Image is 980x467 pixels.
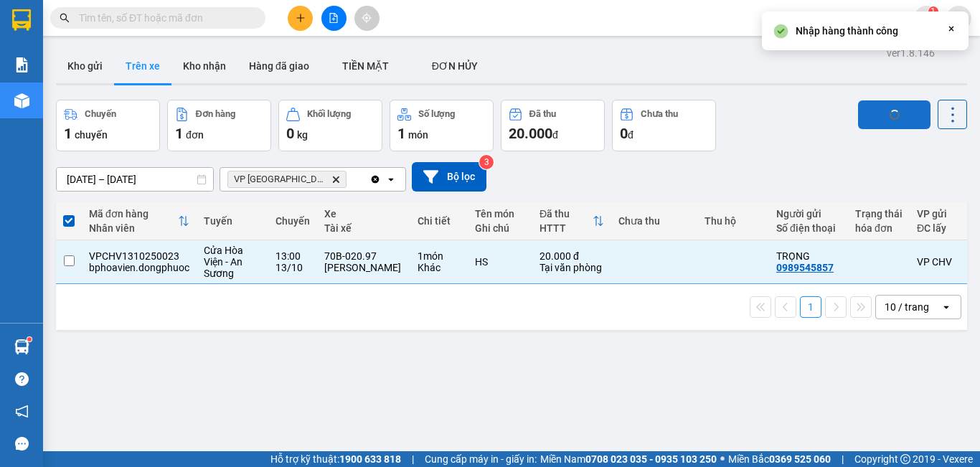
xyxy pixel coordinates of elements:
[776,262,834,273] div: 0989545857
[540,222,593,234] div: HTTT
[60,13,70,23] span: search
[89,208,178,220] div: Mã đơn hàng
[628,129,633,141] span: đ
[89,222,178,234] div: Nhân viên
[540,250,604,262] div: 20.000 đ
[234,174,326,185] span: VP Phước Đông
[552,129,558,141] span: đ
[776,250,841,262] div: TRỌNG
[57,168,213,191] input: Select a date range.
[307,109,351,119] div: Khối lượng
[585,453,717,465] strong: 0708 023 035 - 0935 103 250
[79,10,248,26] input: Tìm tên, số ĐT hoặc mã đơn
[432,60,478,72] span: ĐƠN HỦY
[321,6,347,31] button: file-add
[509,125,552,142] span: 20.000
[930,6,936,16] span: 1
[14,339,29,354] img: warehouse-icon
[14,57,29,72] img: solution-icon
[705,215,762,227] div: Thu hộ
[12,9,31,31] img: logo-vxr
[362,13,372,23] span: aim
[89,262,189,273] div: bphoavien.dongphuoc
[501,100,605,151] button: Đã thu20.000đ
[32,104,88,113] span: 08:37:59 [DATE]
[479,155,494,169] sup: 3
[324,208,403,220] div: Xe
[761,9,914,27] span: pvphuocdong.dongphuoc
[796,23,898,39] div: Nhập hàng thành công
[618,215,690,227] div: Chưa thu
[412,451,414,467] span: |
[15,372,29,386] span: question-circle
[475,208,525,220] div: Tên món
[297,129,308,141] span: kg
[56,100,160,151] button: Chuyến1chuyến
[418,262,461,273] div: Khác
[858,100,930,129] button: loading Nhập hàng
[171,49,237,83] button: Kho nhận
[324,222,403,234] div: Tài xế
[167,100,271,151] button: Đơn hàng1đơn
[855,222,903,234] div: hóa đơn
[82,202,197,240] th: Toggle SortBy
[842,451,844,467] span: |
[728,451,831,467] span: Miền Bắc
[769,453,831,465] strong: 0369 525 060
[641,109,678,119] div: Chưa thu
[342,60,389,72] span: TIỀN MẶT
[114,49,171,83] button: Trên xe
[237,49,321,83] button: Hàng đã giao
[75,129,108,141] span: chuyến
[286,125,294,142] span: 0
[529,109,556,119] div: Đã thu
[56,49,114,83] button: Kho gửi
[14,93,29,108] img: warehouse-icon
[612,100,716,151] button: Chưa thu0đ
[331,175,340,184] svg: Delete
[885,300,929,314] div: 10 / trang
[349,172,351,187] input: Selected VP Phước Đông.
[390,100,494,151] button: Số lượng1món
[270,451,401,467] span: Hỗ trợ kỹ thuật:
[946,23,957,34] svg: Close
[113,43,197,61] span: 01 Võ Văn Truyện, KP.1, Phường 2
[324,262,403,273] div: [PERSON_NAME]
[204,245,243,279] span: Cửa Hòa Viện - An Sương
[15,405,29,418] span: notification
[227,171,347,188] span: VP Phước Đông, close by backspace
[64,125,72,142] span: 1
[385,174,397,185] svg: open
[475,222,525,234] div: Ghi chú
[855,208,903,220] div: Trạng thái
[89,250,189,262] div: VPCHV1310250023
[412,162,486,192] button: Bộ lọc
[408,129,428,141] span: món
[329,13,339,23] span: file-add
[4,104,88,113] span: In ngày:
[196,109,235,119] div: Đơn hàng
[113,8,197,20] strong: ĐỒNG PHƯỚC
[540,208,593,220] div: Đã thu
[800,296,821,318] button: 1
[275,215,310,227] div: Chuyến
[418,250,461,262] div: 1 món
[540,451,717,467] span: Miền Nam
[397,125,405,142] span: 1
[175,125,183,142] span: 1
[776,222,841,234] div: Số điện thoại
[540,262,604,273] div: Tại văn phòng
[354,6,380,31] button: aim
[39,77,176,89] span: -----------------------------------------
[85,109,116,119] div: Chuyến
[204,215,261,227] div: Tuyến
[532,202,611,240] th: Toggle SortBy
[4,93,156,101] span: [PERSON_NAME]:
[620,125,628,142] span: 0
[113,64,176,72] span: Hotline: 19001152
[425,451,537,467] span: Cung cấp máy in - giấy in:
[275,262,310,273] div: 13/10
[5,9,69,72] img: logo
[339,453,401,465] strong: 1900 633 818
[418,215,461,227] div: Chi tiết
